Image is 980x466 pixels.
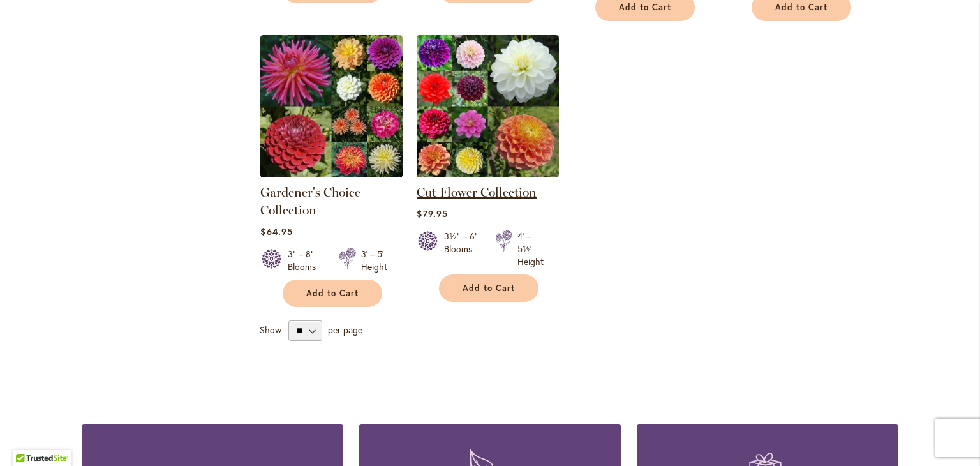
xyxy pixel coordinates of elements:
[288,248,323,273] div: 3" – 8" Blooms
[10,421,45,456] iframe: Launch Accessibility Center
[361,248,387,273] div: 3' – 5' Height
[260,324,281,336] span: Show
[439,274,538,302] button: Add to Cart
[517,230,544,268] div: 4' – 5½' Height
[260,35,403,177] img: Gardener's Choice Collection
[417,184,537,200] a: Cut Flower Collection
[260,184,360,218] a: Gardener's Choice Collection
[775,2,828,13] span: Add to Cart
[260,168,403,180] a: Gardener's Choice Collection
[417,35,559,177] img: CUT FLOWER COLLECTION
[283,280,382,307] button: Add to Cart
[444,230,480,268] div: 3½" – 6" Blooms
[328,324,362,336] span: per page
[260,225,292,237] span: $64.95
[417,168,559,180] a: CUT FLOWER COLLECTION
[463,283,515,294] span: Add to Cart
[619,2,671,13] span: Add to Cart
[417,207,447,220] span: $79.95
[306,288,359,299] span: Add to Cart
